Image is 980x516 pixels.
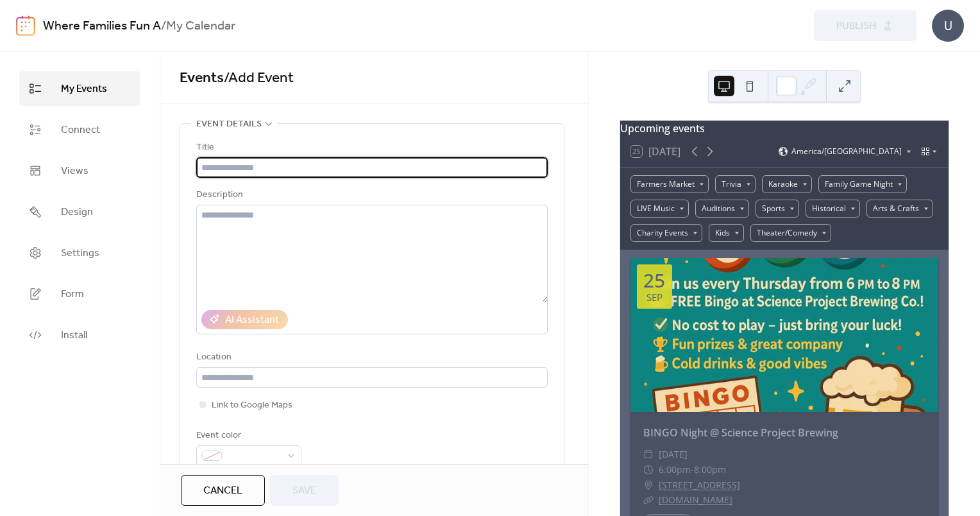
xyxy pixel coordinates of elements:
[19,112,140,147] a: Connect
[932,10,964,42] div: U
[643,426,838,440] a: BINGO Night @ Science Project Brewing
[16,15,35,36] img: logo
[659,462,691,477] span: 6:00pm
[643,477,654,493] div: ​
[161,14,166,39] b: /
[203,483,242,499] span: Cancel
[61,287,84,302] span: Form
[196,428,299,443] div: Event color
[61,328,87,343] span: Install
[196,187,545,203] div: Description
[19,236,140,270] a: Settings
[19,194,140,229] a: Design
[196,140,545,155] div: Title
[19,277,140,311] a: Form
[19,153,140,188] a: Views
[643,462,654,477] div: ​
[61,82,107,97] span: My Events
[61,164,89,179] span: Views
[620,121,949,136] div: Upcoming events
[181,475,265,506] button: Cancel
[180,64,224,92] a: Events
[43,14,161,39] a: Where Families Fun A
[224,64,294,92] span: / Add Event
[791,148,902,155] span: America/[GEOGRAPHIC_DATA]
[659,494,732,506] a: [DOMAIN_NAME]
[61,246,99,261] span: Settings
[643,447,654,462] div: ​
[659,477,740,493] a: [STREET_ADDRESS]
[643,271,665,290] div: 25
[61,123,100,138] span: Connect
[19,71,140,106] a: My Events
[61,205,93,220] span: Design
[196,117,262,132] span: Event details
[691,462,694,477] span: -
[643,492,654,508] div: ​
[19,318,140,352] a: Install
[166,14,235,39] b: My Calendar
[212,398,292,413] span: Link to Google Maps
[196,350,545,365] div: Location
[694,462,726,477] span: 8:00pm
[646,293,663,302] div: Sep
[659,447,688,462] span: [DATE]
